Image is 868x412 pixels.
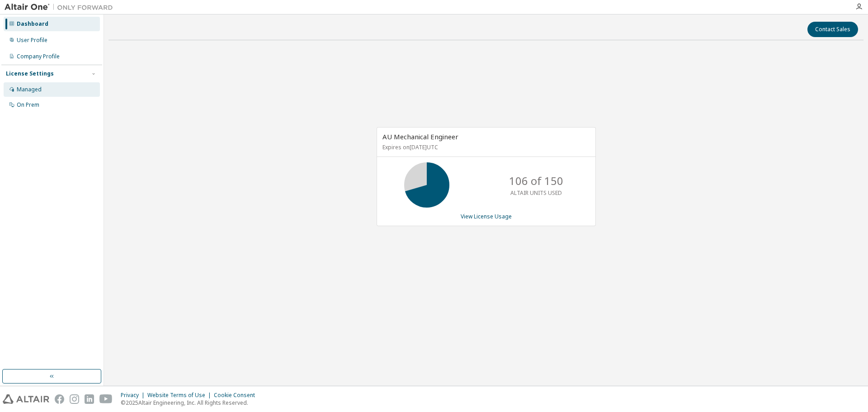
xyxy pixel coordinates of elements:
p: Expires on [DATE] UTC [382,143,588,151]
div: License Settings [6,70,54,77]
div: Cookie Consent [214,392,260,399]
img: youtube.svg [99,394,113,404]
a: View License Usage [461,213,512,220]
button: Contact Sales [807,22,858,37]
span: AU Mechanical Engineer [382,132,458,141]
p: 106 of 150 [509,173,563,189]
p: ALTAIR UNITS USED [510,189,562,197]
div: Managed [17,86,42,93]
div: On Prem [17,101,39,109]
div: Company Profile [17,53,60,60]
img: linkedin.svg [85,394,94,404]
div: Dashboard [17,20,48,28]
img: altair_logo.svg [3,394,49,404]
div: User Profile [17,37,47,44]
p: © 2025 Altair Engineering, Inc. All Rights Reserved. [121,399,260,407]
img: Altair One [5,3,118,12]
div: Privacy [121,392,147,399]
div: Website Terms of Use [147,392,214,399]
img: instagram.svg [70,394,79,404]
img: facebook.svg [55,394,64,404]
